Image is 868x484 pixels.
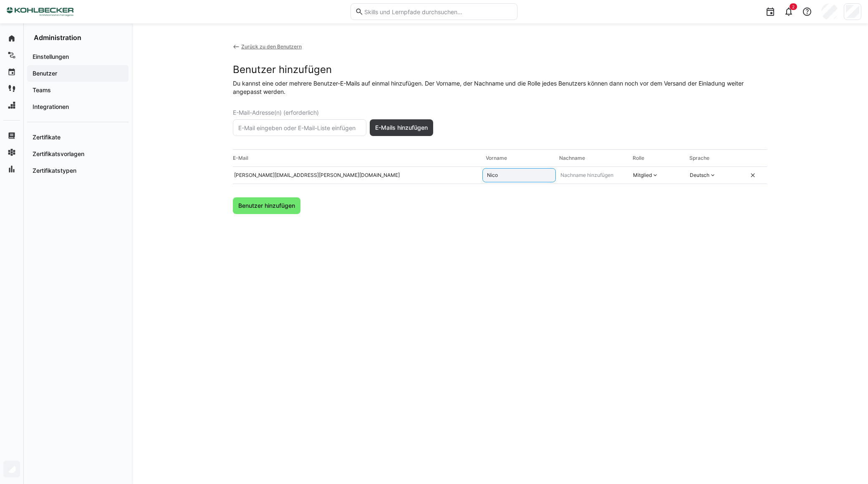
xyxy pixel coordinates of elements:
[241,43,302,50] div: Zurück zu den Benutzern
[233,63,767,76] div: Benutzer hinzufügen
[486,172,552,179] input: Vorname hinzufügen
[233,172,479,179] input: E-Mail hinzufügen
[486,155,553,161] span: Vorname
[374,124,429,132] span: E-Mails hinzufügen
[792,4,795,9] span: 2
[233,155,479,161] span: E-Mail
[370,119,433,136] button: E-Mails hinzufügen
[233,79,767,96] div: Du kannst eine oder mehrere Benutzer-E-Mails auf einmal hinzufügen. Der Vorname, der Nachname und...
[559,155,626,161] span: Nachname
[237,124,362,131] input: E-Mail eingeben oder E-Mail-Liste einfügen
[233,109,319,116] span: E-Mail-Adresse(n) (erforderlich)
[633,172,652,179] div: Mitglied
[237,202,296,210] span: Benutzer hinzufügen
[233,197,300,214] button: Benutzer hinzufügen
[560,172,626,179] input: Nachname hinzufügen
[690,172,709,179] span: Deutsch
[363,8,513,15] input: Skills und Lernpfade durchsuchen…
[689,155,739,161] span: Sprache
[633,155,683,161] span: Rolle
